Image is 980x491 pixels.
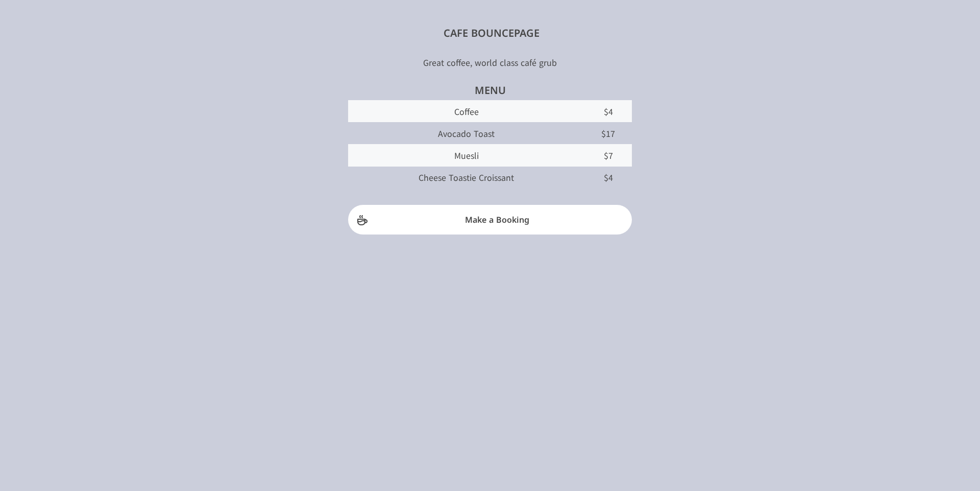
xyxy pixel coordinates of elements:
td: $4 [585,100,632,122]
td: Muesli [348,144,585,166]
div: Great coffee, world class café grub [348,56,632,71]
td: $4 [585,167,632,189]
td: Avocado Toast [348,122,585,144]
a: Make a Booking [348,205,632,235]
td: $17 [585,122,632,144]
div: Menu [348,83,632,100]
td: $7 [585,144,632,166]
td: Coffee [348,100,585,122]
td: Cheese Toastie Croissant [348,167,585,189]
h1: Cafe BouncePage [444,26,540,41]
span: Make a Booking [356,214,628,226]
